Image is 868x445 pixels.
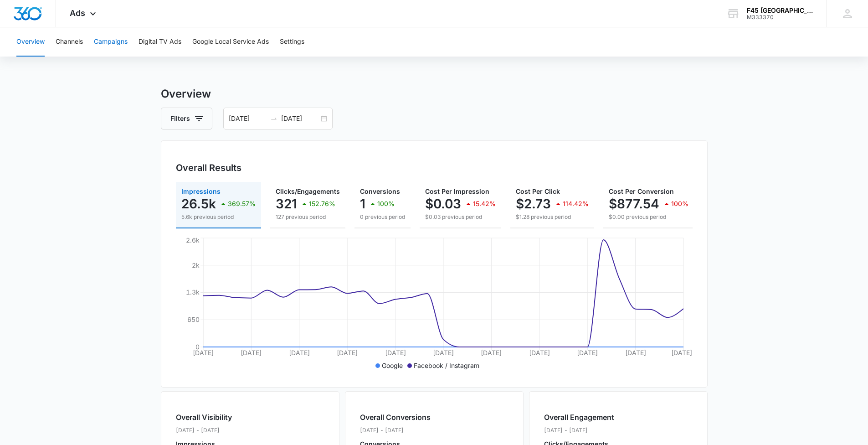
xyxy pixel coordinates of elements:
[625,349,646,357] tspan: [DATE]
[193,349,214,357] tspan: [DATE]
[176,426,261,435] p: [DATE] - [DATE]
[544,426,614,435] p: [DATE] - [DATE]
[414,361,479,370] p: Facebook / Instagram
[280,27,304,57] button: Settings
[270,115,277,122] span: swap-right
[529,349,550,357] tspan: [DATE]
[609,187,674,195] span: Cost Per Conversion
[360,187,400,195] span: Conversions
[192,261,200,269] tspan: 2k
[181,197,216,211] p: 26.5k
[382,361,403,370] p: Google
[516,197,551,211] p: $2.73
[544,412,614,423] h2: Overall Engagement
[276,197,297,211] p: 321
[187,316,200,323] tspan: 650
[288,349,309,357] tspan: [DATE]
[56,27,83,57] button: Channels
[671,201,688,207] p: 100%
[228,201,256,207] p: 369.57%
[516,187,560,195] span: Cost Per Click
[360,412,431,423] h2: Overall Conversions
[609,213,688,221] p: $0.00 previous period
[70,8,85,18] span: Ads
[609,197,659,211] p: $877.54
[425,187,489,195] span: Cost Per Impression
[176,412,261,423] h2: Overall Visibility
[425,213,496,221] p: $0.03 previous period
[229,114,267,124] input: Start date
[161,86,708,102] h3: Overview
[360,213,405,221] p: 0 previous period
[241,349,262,357] tspan: [DATE]
[94,27,128,57] button: Campaigns
[481,349,502,357] tspan: [DATE]
[671,349,692,357] tspan: [DATE]
[176,161,241,175] h3: Overall Results
[360,197,365,211] p: 1
[747,7,813,14] div: account name
[270,115,277,122] span: to
[377,201,395,207] p: 100%
[473,201,496,207] p: 15.42%
[385,349,406,357] tspan: [DATE]
[563,201,589,207] p: 114.42%
[516,213,589,221] p: $1.28 previous period
[425,197,461,211] p: $0.03
[16,27,45,57] button: Overview
[186,288,200,296] tspan: 1.3k
[181,213,256,221] p: 5.6k previous period
[139,27,181,57] button: Digital TV Ads
[161,108,212,129] button: Filters
[747,14,813,21] div: account id
[281,114,319,124] input: End date
[577,349,598,357] tspan: [DATE]
[186,236,200,244] tspan: 2.6k
[195,343,200,351] tspan: 0
[276,187,340,195] span: Clicks/Engagements
[309,201,335,207] p: 152.76%
[360,426,431,435] p: [DATE] - [DATE]
[337,349,358,357] tspan: [DATE]
[276,213,340,221] p: 127 previous period
[433,349,454,357] tspan: [DATE]
[181,187,221,195] span: Impressions
[192,27,269,57] button: Google Local Service Ads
